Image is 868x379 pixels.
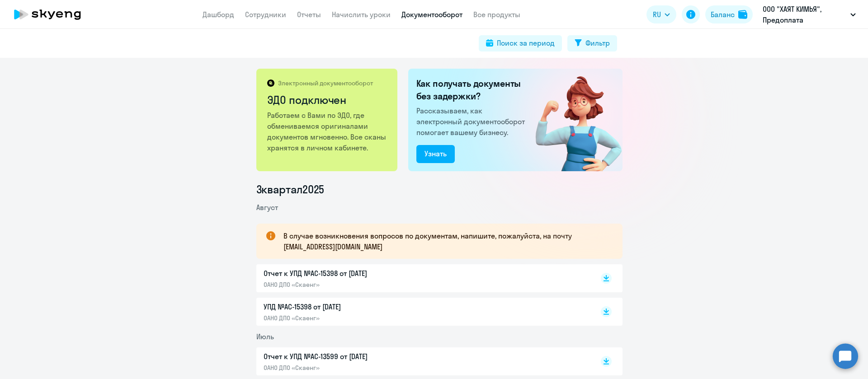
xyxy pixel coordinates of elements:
a: Отчет к УПД №AC-15398 от [DATE]ОАНО ДПО «Скаенг» [264,268,582,289]
p: В случае возникновения вопросов по документам, напишите, пожалуйста, на почту [EMAIL_ADDRESS][DOM... [283,230,606,252]
div: Узнать [425,148,447,159]
a: Сотрудники [245,10,286,19]
div: Фильтр [585,37,610,48]
button: Балансbalance [705,5,753,23]
img: connected [521,69,623,171]
span: Август [256,203,278,212]
p: УПД №AC-15398 от [DATE] [264,301,453,312]
a: Документооборот [401,10,462,19]
p: ОАНО ДПО «Скаенг» [264,364,453,372]
button: Фильтр [567,35,617,51]
p: ООО "ХАЯТ КИМЬЯ", Предоплата Софинансирование [763,4,847,25]
button: RU [646,5,676,23]
div: Баланс [711,9,735,20]
li: 3 квартал 2025 [256,182,623,197]
a: Все продукты [473,10,520,19]
div: Поиск за период [497,37,555,48]
p: Отчет к УПД №AC-13599 от [DATE] [264,351,453,362]
a: Отчет к УПД №AC-13599 от [DATE]ОАНО ДПО «Скаенг» [264,351,582,372]
p: ОАНО ДПО «Скаенг» [264,281,453,289]
a: Начислить уроки [332,10,391,19]
button: ООО "ХАЯТ КИМЬЯ", Предоплата Софинансирование [758,4,860,25]
h2: ЭДО подключен [267,93,388,107]
p: ОАНО ДПО «Скаенг» [264,314,453,322]
h2: Как получать документы без задержки? [416,77,528,103]
button: Поиск за период [479,35,562,51]
button: Узнать [416,145,455,163]
a: Дашборд [203,10,234,19]
p: Рассказываем, как электронный документооборот помогает вашему бизнесу. [416,105,528,138]
span: RU [653,9,661,20]
span: Июль [256,332,274,341]
p: Отчет к УПД №AC-15398 от [DATE] [264,268,453,279]
a: УПД №AC-15398 от [DATE]ОАНО ДПО «Скаенг» [264,301,582,322]
a: Отчеты [297,10,321,19]
p: Электронный документооборот [278,79,373,87]
img: balance [738,10,747,19]
p: Работаем с Вами по ЭДО, где обмениваемся оригиналами документов мгновенно. Все сканы хранятся в л... [267,110,388,153]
